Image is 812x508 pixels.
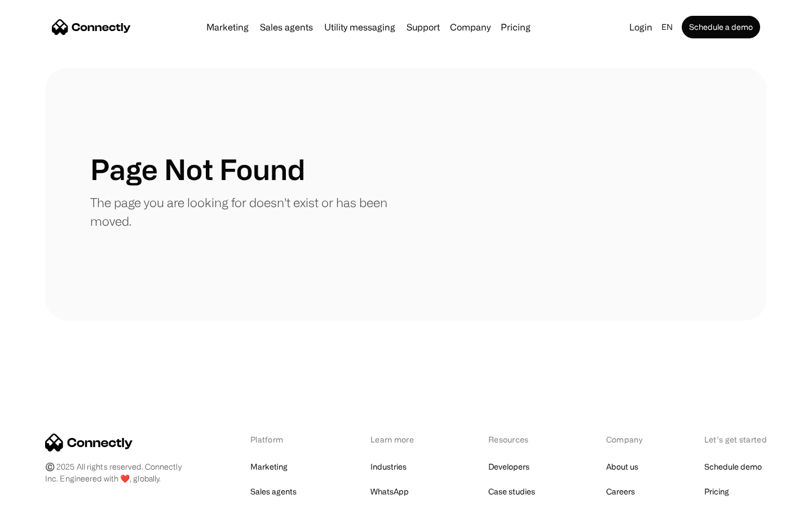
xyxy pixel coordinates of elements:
[661,19,673,35] div: en
[682,16,760,38] a: Schedule a demo
[370,484,409,500] a: WhatsApp
[704,433,767,445] div: Let’s get started
[496,23,535,32] a: Pricing
[606,459,638,475] a: About us
[488,484,535,500] a: Case studies
[250,484,297,500] a: Sales agents
[250,459,288,475] a: Marketing
[704,484,729,500] a: Pricing
[250,433,312,445] div: Platform
[370,459,407,475] a: Industries
[90,152,305,186] h1: Page Not Found
[606,433,646,445] div: Company
[202,23,253,32] a: Marketing
[90,193,406,230] p: The page you are looking for doesn't exist or has been moved.
[606,484,635,500] a: Careers
[11,487,68,504] aside: Language selected: English
[52,19,131,36] a: home
[488,433,548,445] div: Resources
[450,19,491,35] div: Company
[402,23,444,32] a: Support
[320,23,400,32] a: Utility messaging
[370,433,430,445] div: Learn more
[625,19,657,35] a: Login
[23,488,68,504] ul: Language list
[657,19,679,35] div: en
[704,459,762,475] a: Schedule demo
[488,459,529,475] a: Developers
[255,23,317,32] a: Sales agents
[447,19,494,35] div: Company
